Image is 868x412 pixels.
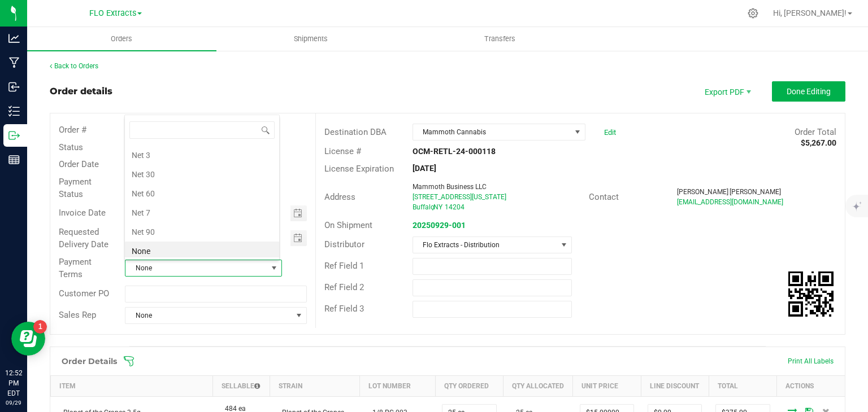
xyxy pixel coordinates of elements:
span: License # [324,146,361,156]
span: NY [433,203,442,211]
a: 20250929-001 [413,221,466,230]
span: Payment Terms [59,257,92,280]
li: None [125,242,279,261]
span: Shipments [279,34,343,44]
span: Ref Field 3 [324,304,364,314]
span: Sales Rep [59,310,96,320]
p: 09/29 [5,398,22,407]
a: Orders [27,27,216,51]
span: [PERSON_NAME] [677,188,728,196]
a: Shipments [216,27,406,51]
span: Done Editing [787,87,831,96]
th: Sellable [212,375,270,396]
li: Net 90 [125,222,279,242]
span: Order Date [59,159,99,169]
th: Qty Allocated [504,375,573,396]
th: Total [709,375,776,396]
span: Order Total [795,127,836,137]
th: Line Discount [641,375,709,396]
inline-svg: Manufacturing [8,57,20,68]
span: Status [59,142,83,152]
span: Destination DBA [324,127,387,137]
th: Lot Number [360,375,436,396]
iframe: Resource center unread badge [33,320,47,334]
span: Invoice Date [59,208,106,218]
inline-svg: Analytics [8,33,20,44]
span: [EMAIL_ADDRESS][DOMAIN_NAME] [677,198,783,206]
span: Payment Status [59,177,92,200]
span: Mammoth Cannabis [413,124,571,140]
span: Customer PO [59,288,109,299]
span: License Expiration [324,164,394,174]
span: Flo Extracts - Distribution [413,237,557,253]
span: FLO Extracts [89,8,136,18]
th: Item [51,375,213,396]
span: [PERSON_NAME] [730,188,781,196]
li: Net 60 [125,184,279,203]
inline-svg: Inventory [8,106,20,117]
li: Export PDF [693,81,761,102]
span: On Shipment [324,220,372,230]
span: Order # [59,125,86,135]
span: Buffalo [413,203,435,211]
p: 12:52 PM EDT [5,368,22,398]
th: Unit Price [573,375,641,396]
qrcode: 00000583 [788,271,834,317]
span: Distributor [324,239,364,249]
span: Mammoth Business LLC [413,183,487,191]
inline-svg: Outbound [8,130,20,141]
span: Toggle calendar [290,205,307,221]
span: 14204 [445,203,465,211]
span: Address [324,192,355,202]
span: [STREET_ADDRESS][US_STATE] [413,193,506,201]
button: Done Editing [772,81,845,102]
span: , [432,203,433,211]
th: Strain [270,375,359,396]
img: Scan me! [788,271,834,317]
a: Edit [604,128,616,137]
th: Qty Ordered [435,375,503,396]
strong: $5,267.00 [801,138,836,147]
span: Orders [96,34,147,44]
span: Toggle calendar [290,230,307,246]
span: Hi, [PERSON_NAME]! [773,8,847,17]
span: None [125,308,292,323]
a: Transfers [406,27,595,51]
inline-svg: Inbound [8,81,20,93]
span: Requested Delivery Date [59,227,108,250]
span: Ref Field 1 [324,261,364,271]
li: Net 30 [125,165,279,184]
span: Transfers [469,34,531,44]
li: Net 7 [125,203,279,222]
inline-svg: Reports [8,154,20,165]
strong: [DATE] [413,164,436,173]
li: Net 3 [125,146,279,165]
div: Order details [50,85,112,98]
a: Back to Orders [50,62,98,70]
span: None [125,260,267,276]
span: Ref Field 2 [324,282,364,292]
iframe: Resource center [11,322,45,356]
strong: OCM-RETL-24-000118 [413,147,496,156]
th: Actions [777,375,845,396]
span: Contact [589,192,619,202]
div: Manage settings [746,8,760,19]
h1: Order Details [62,357,117,366]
